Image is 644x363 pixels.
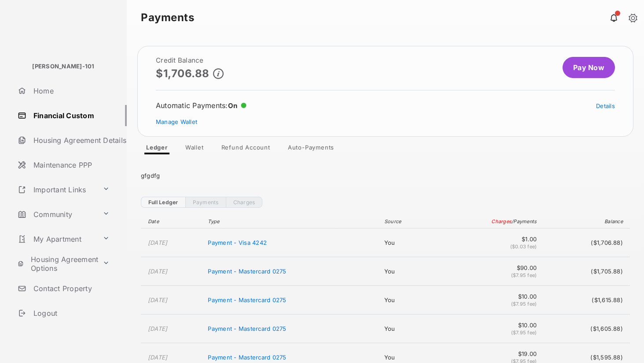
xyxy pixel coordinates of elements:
td: ($1,706.88) [541,228,630,257]
div: Automatic Payments : [156,101,247,110]
span: ($7.95 fee) [511,329,537,336]
th: Type [203,215,379,228]
th: Balance [541,215,630,228]
a: Important Links [14,179,99,200]
a: Community [14,204,99,225]
time: [DATE] [148,296,168,303]
span: $1.00 [436,236,537,243]
td: ($1,615.88) [541,286,630,314]
time: [DATE] [148,268,168,275]
span: Payment - Visa 4242 [208,239,267,246]
span: Payment - Mastercard 0275 [208,325,286,332]
span: ($7.95 fee) [511,272,537,278]
p: $1,706.88 [156,67,210,79]
span: Payment - Mastercard 0275 [208,354,286,361]
span: Charges [491,218,512,225]
span: $10.00 [436,322,537,329]
td: You [380,228,432,257]
a: Housing Agreement Options [14,253,99,274]
div: gfgdfg [141,165,630,186]
td: You [380,314,432,343]
a: My Apartment [14,228,99,250]
a: Logout [14,303,127,324]
span: Payment - Mastercard 0275 [208,268,286,275]
span: ($0.03 fee) [510,243,537,250]
a: Auto-Payments [281,144,341,154]
a: Ledger [139,144,175,154]
span: $19.00 [436,350,537,357]
span: $10.00 [436,293,537,300]
span: / Payments [512,218,537,225]
span: Payment - Mastercard 0275 [208,296,286,303]
td: You [380,257,432,286]
td: ($1,705.88) [541,257,630,286]
span: ($7.95 fee) [511,301,537,307]
time: [DATE] [148,354,168,361]
a: Payments [185,197,226,208]
a: Details [596,102,615,109]
a: Wallet [178,144,211,154]
span: On [228,101,238,110]
a: Contact Property [14,278,127,299]
strong: Payments [141,12,194,23]
td: You [380,286,432,314]
th: Source [380,215,432,228]
a: Full Ledger [141,197,185,208]
a: Financial Custom [14,105,127,126]
span: $90.00 [436,264,537,271]
td: ($1,605.88) [541,314,630,343]
p: [PERSON_NAME]-101 [32,62,94,71]
a: Housing Agreement Details [14,130,127,151]
time: [DATE] [148,325,168,332]
th: Date [141,215,203,228]
a: Home [14,80,127,101]
h2: Credit Balance [156,57,224,64]
time: [DATE] [148,239,168,246]
a: Maintenance PPP [14,154,127,176]
a: Charges [226,197,263,208]
a: Refund Account [214,144,277,154]
a: Manage Wallet [156,118,197,125]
